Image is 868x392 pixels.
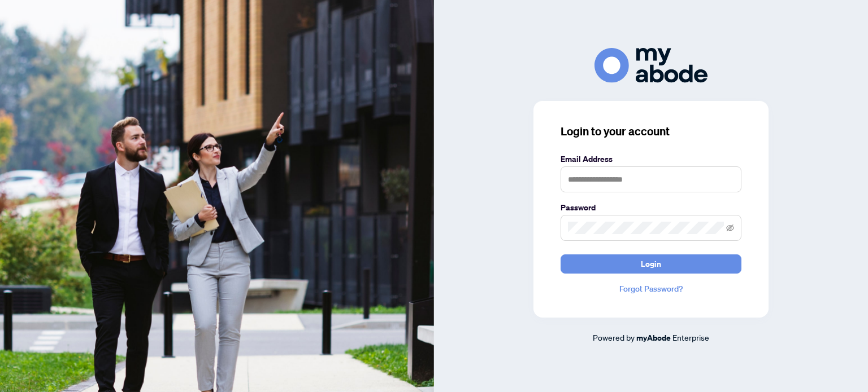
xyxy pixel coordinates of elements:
[593,332,635,342] span: Powered by
[636,332,671,344] a: myAbode
[561,254,741,274] button: Login
[561,124,741,139] h3: Login to your account
[672,332,709,342] span: Enterprise
[641,255,661,273] span: Login
[726,224,734,232] span: eye-invisible
[561,201,741,214] label: Password
[594,48,708,82] img: ma-logo
[561,153,741,165] label: Email Address
[561,283,741,295] a: Forgot Password?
